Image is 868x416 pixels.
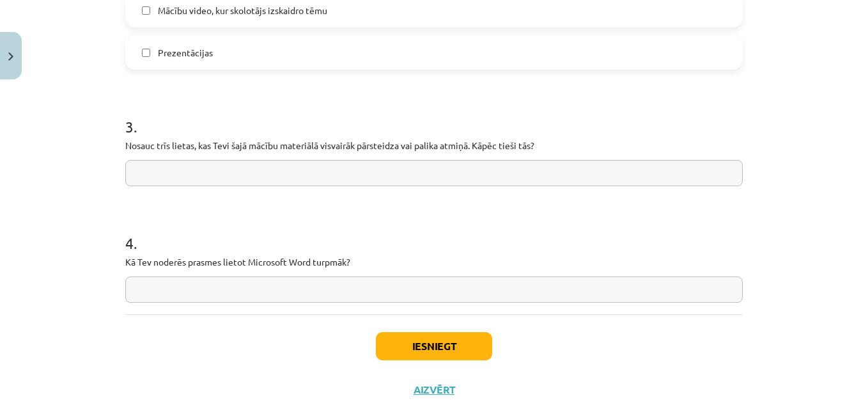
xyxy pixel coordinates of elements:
[142,49,150,57] input: Prezentācijas
[158,46,213,60] span: Prezentācijas
[158,4,327,17] span: Mācību video, kur skolotājs izskaidro tēmu
[125,212,743,252] h1: 4 .
[142,6,150,15] input: Mācību video, kur skolotājs izskaidro tēmu
[8,52,13,61] img: icon-close-lesson-0947bae3869378f0d4975bcd49f059093ad1ed9edebbc8119c70593378902aed.svg
[125,255,743,269] p: Kā Tev noderēs prasmes lietot Microsoft Word turpmāk?
[125,95,743,135] h1: 3 .
[410,383,458,396] button: Aizvērt
[125,139,743,152] p: Nosauc trīs lietas, kas Tevi šajā mācību materiālā visvairāk pārsteidza vai palika atmiņā. Kāpēc ...
[376,332,492,360] button: Iesniegt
